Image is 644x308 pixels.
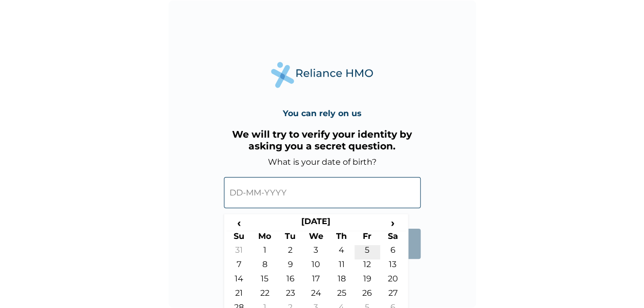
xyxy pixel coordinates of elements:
td: 19 [355,274,380,288]
td: 17 [303,274,329,288]
td: 31 [226,245,252,259]
th: Fr [355,231,380,245]
td: 14 [226,274,252,288]
td: 21 [226,288,252,302]
h4: You can rely on us [283,108,362,118]
td: 20 [380,274,406,288]
td: 7 [226,259,252,274]
td: 10 [303,259,329,274]
td: 11 [329,259,355,274]
td: 22 [252,288,278,302]
td: 9 [278,259,303,274]
td: 27 [380,288,406,302]
span: ‹ [226,216,252,229]
th: Th [329,231,355,245]
th: Tu [278,231,303,245]
td: 26 [355,288,380,302]
th: Sa [380,231,406,245]
th: Su [226,231,252,245]
td: 3 [303,245,329,259]
td: 23 [278,288,303,302]
span: › [380,216,406,229]
th: We [303,231,329,245]
td: 4 [329,245,355,259]
td: 13 [380,259,406,274]
td: 8 [252,259,278,274]
td: 24 [303,288,329,302]
th: [DATE] [252,216,380,231]
td: 12 [355,259,380,274]
td: 18 [329,274,355,288]
input: DD-MM-YYYY [224,177,421,208]
img: Reliance Health's Logo [271,62,373,88]
td: 2 [278,245,303,259]
td: 25 [329,288,355,302]
th: Mo [252,231,278,245]
td: 15 [252,274,278,288]
td: 6 [380,245,406,259]
label: What is your date of birth? [268,157,377,167]
td: 1 [252,245,278,259]
h3: We will try to verify your identity by asking you a secret question. [224,128,421,152]
td: 5 [355,245,380,259]
td: 16 [278,274,303,288]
